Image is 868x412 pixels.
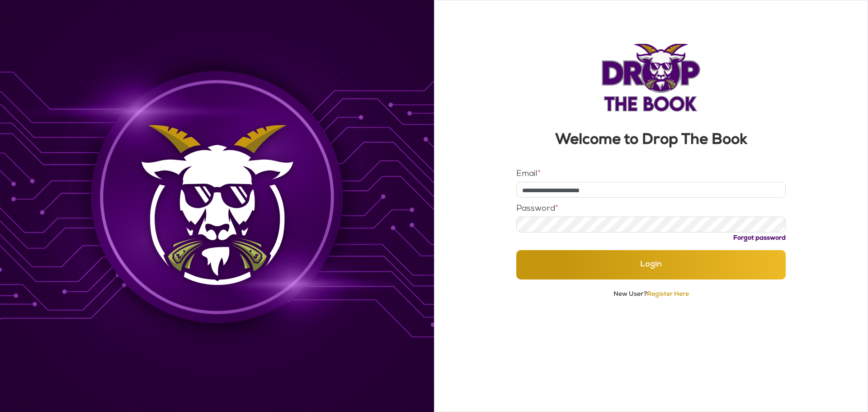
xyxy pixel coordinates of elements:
label: Email [516,170,541,178]
p: New User? [516,290,786,299]
h3: Welcome to Drop The Book [516,133,786,148]
button: Login [516,250,786,279]
label: Password [516,205,558,213]
a: Forgot password [733,235,786,242]
a: Register Here [647,291,689,298]
img: Background Image [131,116,303,296]
img: Logo [601,44,701,112]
